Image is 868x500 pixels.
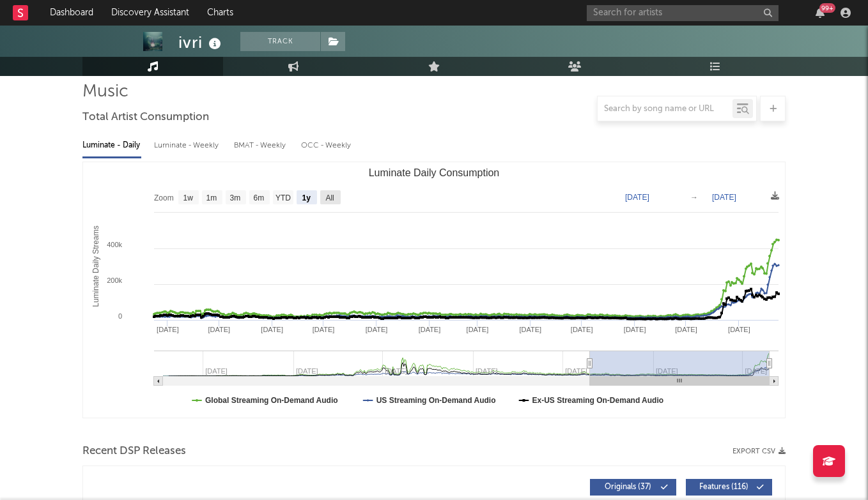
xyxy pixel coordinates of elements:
[624,326,646,333] text: [DATE]
[625,193,649,202] text: [DATE]
[83,162,785,418] svg: Luminate Daily Consumption
[313,326,335,333] text: [DATE]
[598,104,732,114] input: Search by song name or URL
[467,326,489,333] text: [DATE]
[206,193,217,202] text: 1m
[712,193,736,202] text: [DATE]
[208,326,230,333] text: [DATE]
[118,312,122,320] text: 0
[107,277,122,284] text: 200k
[240,32,320,51] button: Track
[82,135,141,156] div: Luminate - Daily
[302,193,311,202] text: 1y
[254,193,265,202] text: 6m
[590,479,676,496] button: Originals(37)
[234,135,288,156] div: BMAT - Weekly
[107,241,122,248] text: 400k
[275,193,291,202] text: YTD
[154,193,174,202] text: Zoom
[261,326,283,333] text: [DATE]
[376,396,496,405] text: US Streaming On-Demand Audio
[205,396,338,405] text: Global Streaming On-Demand Audio
[587,5,779,21] input: Search for artists
[419,326,441,333] text: [DATE]
[369,167,500,178] text: Luminate Daily Consumption
[694,483,753,491] span: Features ( 116 )
[82,444,186,459] span: Recent DSP Releases
[819,3,835,13] div: 99 +
[325,193,334,202] text: All
[154,135,221,156] div: Luminate - Weekly
[178,32,224,53] div: ivri
[732,448,786,455] button: Export CSV
[675,326,697,333] text: [DATE]
[157,326,179,333] text: [DATE]
[598,483,657,491] span: Originals ( 37 )
[690,193,698,202] text: →
[571,326,593,333] text: [DATE]
[230,193,241,202] text: 3m
[366,326,388,333] text: [DATE]
[183,193,194,202] text: 1w
[532,396,664,405] text: Ex-US Streaming On-Demand Audio
[520,326,542,333] text: [DATE]
[728,326,750,333] text: [DATE]
[816,8,825,18] button: 99+
[91,225,100,307] text: Luminate Daily Streams
[82,84,128,100] span: Music
[301,135,352,156] div: OCC - Weekly
[686,479,772,496] button: Features(116)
